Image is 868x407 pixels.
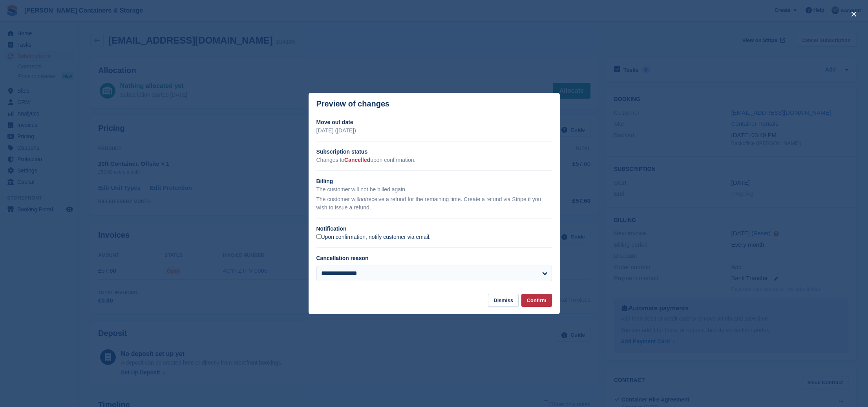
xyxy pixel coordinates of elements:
button: Confirm [521,294,552,307]
label: Cancellation reason [316,255,369,261]
p: [DATE] ([DATE]) [316,126,552,135]
em: not [359,196,366,202]
label: Upon confirmation, notify customer via email. [316,234,431,241]
h2: Billing [316,177,552,185]
input: Upon confirmation, notify customer via email. [316,234,321,239]
span: Cancelled [344,157,370,163]
h2: Notification [316,225,552,233]
p: The customer will not be billed again. [316,185,552,194]
button: close [848,8,860,20]
p: Preview of changes [316,99,390,108]
p: Changes to upon confirmation. [316,156,552,164]
h2: Move out date [316,118,552,126]
h2: Subscription status [316,148,552,156]
p: The customer will receive a refund for the remaining time. Create a refund via Stripe if you wish... [316,195,552,212]
button: Dismiss [488,294,519,307]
